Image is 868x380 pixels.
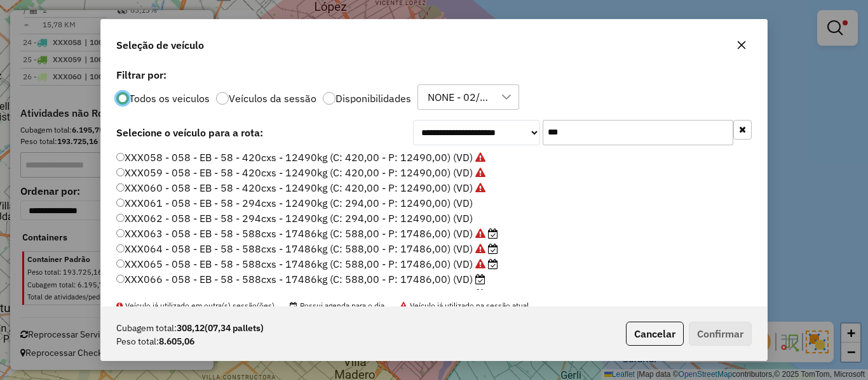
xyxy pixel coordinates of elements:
label: XXX059 - 058 - EB - 58 - 420cxs - 12490kg (C: 420,00 - P: 12490,00) (VD) [116,165,485,180]
div: NONE - 02/09 - PROMAX, NOVO [423,85,494,109]
span: Veículo já utilizado em outra(s) sessão(ões) [116,301,275,310]
i: Veículo já utilizado na sessão atual [475,183,485,193]
span: Peso total: [116,335,159,348]
i: Possui agenda para o dia [488,228,498,239]
input: XXX060 - 058 - EB - 58 - 420cxs - 12490kg (C: 420,00 - P: 12490,00) (VD) [116,183,125,192]
label: Disponibilidades [336,93,411,103]
input: XXX059 - 058 - EB - 58 - 420cxs - 12490kg (C: 420,00 - P: 12490,00) (VD) [116,168,125,176]
button: Cancelar [626,322,684,346]
span: Veículo já utilizado na sessão atual [400,301,529,310]
strong: 308,12 [177,322,264,335]
i: Possui agenda para o dia [475,289,485,299]
i: Possui agenda para o dia [475,274,485,284]
i: Veículo já utilizado na sessão atual [475,228,485,239]
input: XXX066 - 058 - EB - 58 - 588cxs - 17486kg (C: 588,00 - P: 17486,00) (VD) [116,275,125,283]
input: XXX058 - 058 - EB - 58 - 420cxs - 12490kg (C: 420,00 - P: 12490,00) (VD) [116,153,125,161]
input: XXX065 - 058 - EB - 58 - 588cxs - 17486kg (C: 588,00 - P: 17486,00) (VD) [116,259,125,268]
label: XXX065 - 058 - EB - 58 - 588cxs - 17486kg (C: 588,00 - P: 17486,00) (VD) [116,256,498,272]
i: Veículo já utilizado na sessão atual [475,244,485,254]
i: Veículo já utilizado na sessão atual [475,167,485,178]
span: Possui agenda para o dia [290,301,384,310]
i: Possui agenda para o dia [488,244,498,254]
input: XXX063 - 058 - EB - 58 - 588cxs - 17486kg (C: 588,00 - P: 17486,00) (VD) [116,229,125,237]
label: Filtrar por: [116,67,752,82]
label: XXX061 - 058 - EB - 58 - 294cxs - 12490kg (C: 294,00 - P: 12490,00) (VD) [116,195,473,211]
i: Veículo já utilizado na sessão atual [475,152,485,162]
label: XXX060 - 058 - EB - 58 - 420cxs - 12490kg (C: 420,00 - P: 12490,00) (VD) [116,180,485,195]
i: Possui agenda para o dia [488,259,498,269]
label: Todos os veiculos [129,93,210,103]
i: Veículo já utilizado na sessão atual [475,259,485,269]
label: XXX062 - 058 - EB - 58 - 294cxs - 12490kg (C: 294,00 - P: 12490,00) (VD) [116,211,473,226]
label: XXX066 - 058 - EB - 58 - 588cxs - 17486kg (C: 588,00 - P: 17486,00) (VD) [116,272,485,287]
label: XXX058 - 058 - EB - 58 - 420cxs - 12490kg (C: 420,00 - P: 12490,00) (VD) [116,150,485,165]
label: XXX063 - 058 - EB - 58 - 588cxs - 17486kg (C: 588,00 - P: 17486,00) (VD) [116,226,498,241]
input: XXX062 - 058 - EB - 58 - 294cxs - 12490kg (C: 294,00 - P: 12490,00) (VD) [116,214,125,222]
strong: 8.605,06 [159,335,194,348]
label: XXX064 - 058 - EB - 58 - 588cxs - 17486kg (C: 588,00 - P: 17486,00) (VD) [116,241,498,256]
strong: Selecione o veículo para a rota: [116,126,263,139]
span: (07,34 pallets) [205,322,264,334]
label: XXX067 - 058 - EB - 58 - 588cxs - 17486kg (C: 588,00 - P: 17486,00) (VD) [116,287,485,302]
span: Seleção de veículo [116,37,204,53]
input: XXX061 - 058 - EB - 58 - 294cxs - 12490kg (C: 294,00 - P: 12490,00) (VD) [116,199,125,207]
label: Veículos da sessão [229,93,316,103]
span: Cubagem total: [116,322,177,335]
input: XXX064 - 058 - EB - 58 - 588cxs - 17486kg (C: 588,00 - P: 17486,00) (VD) [116,244,125,252]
